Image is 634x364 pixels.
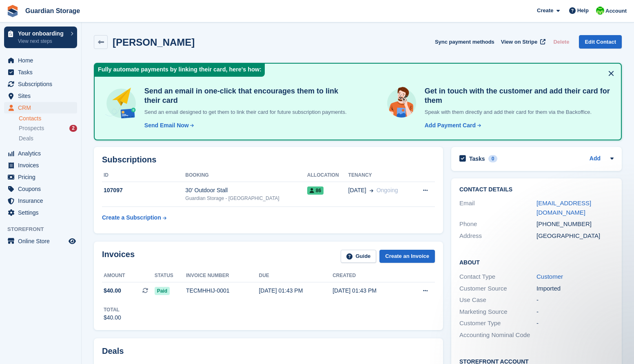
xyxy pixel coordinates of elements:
span: Settings [18,207,67,218]
a: menu [4,55,77,66]
th: Tenancy [348,169,413,182]
div: Contact Type [459,272,536,282]
p: Your onboarding [18,31,67,36]
span: Ongoing [377,187,398,193]
h2: Subscriptions [102,155,435,164]
a: menu [4,78,77,90]
a: Create an Invoice [379,250,435,263]
a: [EMAIL_ADDRESS][DOMAIN_NAME] [536,200,591,216]
div: Customer Source [459,284,536,293]
span: Online Store [18,235,67,247]
span: CRM [18,102,67,113]
a: Preview store [67,236,77,246]
a: menu [4,90,77,102]
a: Add [590,154,601,164]
span: [DATE] [348,186,366,195]
span: Prospects [19,124,44,132]
h4: Get in touch with the customer and add their card for them [421,87,611,105]
span: $40.00 [104,286,121,295]
button: Delete [550,35,572,49]
th: Invoice number [186,269,259,282]
div: Use Case [459,295,536,305]
a: Deals [19,134,77,143]
div: Customer Type [459,319,536,328]
img: send-email-b5881ef4c8f827a638e46e229e590028c7e36e3a6c99d2365469aff88783de13.svg [104,87,138,120]
a: menu [4,148,77,159]
span: Coupons [18,183,67,195]
h2: Deals [102,346,124,356]
div: Accounting Nominal Code [459,331,536,340]
div: Total [104,306,121,313]
div: Create a Subscription [102,213,161,222]
div: 0 [488,155,498,162]
span: Account [605,7,627,15]
span: Storefront [7,225,81,233]
div: $40.00 [104,313,121,322]
th: Due [259,269,333,282]
div: 2 [69,125,77,132]
span: Help [577,7,589,15]
div: [PHONE_NUMBER] [536,220,614,229]
div: Send Email Now [144,121,189,130]
a: menu [4,235,77,247]
span: Paid [155,287,170,295]
h2: Invoices [102,250,135,263]
th: Booking [185,169,307,182]
h2: About [459,258,614,266]
div: TECMHHIJ-0001 [186,286,259,295]
a: Guide [341,250,377,263]
div: [GEOGRAPHIC_DATA] [536,231,614,241]
a: Create a Subscription [102,210,166,225]
div: Marketing Source [459,307,536,317]
a: menu [4,183,77,195]
th: Amount [102,269,155,282]
a: Add Payment Card [421,121,482,130]
p: Speak with them directly and add their card for them via the Backoffice. [421,108,611,116]
span: Pricing [18,171,67,183]
a: menu [4,102,77,113]
th: Allocation [307,169,348,182]
img: stora-icon-8386f47178a22dfd0bd8f6a31ec36ba5ce8667c1dd55bd0f319d3a0aa187defe.svg [7,5,19,17]
th: Status [155,269,186,282]
span: Home [18,55,67,66]
a: menu [4,171,77,183]
a: Prospects 2 [19,124,77,133]
a: menu [4,160,77,171]
a: menu [4,195,77,206]
span: Analytics [18,148,67,159]
span: Invoices [18,160,67,171]
a: menu [4,67,77,78]
a: Your onboarding View next steps [4,27,77,48]
h2: Contact Details [459,186,614,193]
a: Contacts [19,115,77,122]
a: View on Stripe [498,35,547,49]
div: Add Payment Card [425,121,476,130]
div: Guardian Storage - [GEOGRAPHIC_DATA] [185,195,307,202]
p: View next steps [18,38,67,45]
span: Deals [19,135,33,142]
h2: [PERSON_NAME] [113,37,195,48]
a: menu [4,207,77,218]
img: Andrew Kinakin [596,7,604,15]
div: [DATE] 01:43 PM [333,286,406,295]
th: ID [102,169,185,182]
span: 86 [307,186,324,195]
span: Sites [18,90,67,102]
span: View on Stripe [501,38,537,46]
div: Email [459,199,536,217]
div: Phone [459,220,536,229]
a: Guardian Storage [22,4,83,18]
img: get-in-touch-e3e95b6451f4e49772a6039d3abdde126589d6f45a760754adfa51be33bf0f70.svg [385,87,418,120]
h4: Send an email in one-click that encourages them to link their card [141,87,352,105]
button: Sync payment methods [435,35,494,49]
a: Edit Contact [579,35,622,49]
span: Tasks [18,67,67,78]
span: Subscriptions [18,78,67,90]
div: [DATE] 01:43 PM [259,286,333,295]
th: Created [333,269,406,282]
div: Fully automate payments by linking their card, here's how: [95,64,265,77]
div: Address [459,231,536,241]
span: Insurance [18,195,67,206]
div: 30' Outdoor Stall [185,186,307,195]
div: 107097 [102,186,185,195]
